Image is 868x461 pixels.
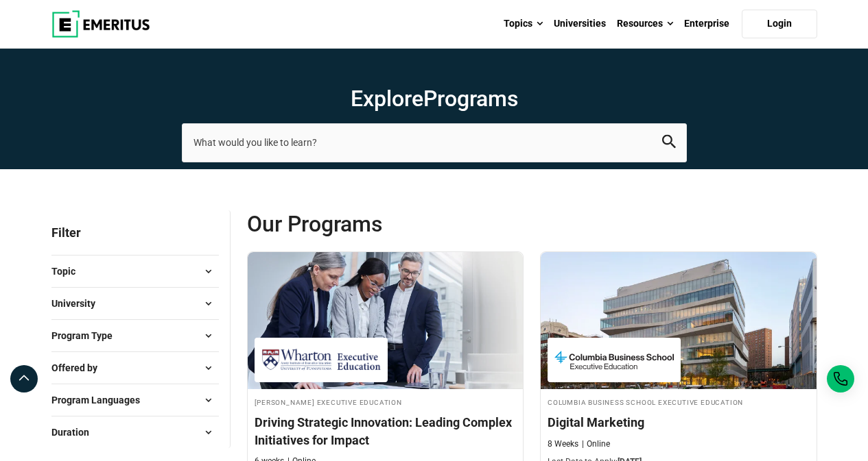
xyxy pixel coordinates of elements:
[182,85,687,112] h1: Explore
[423,86,518,112] span: Programs
[742,10,817,38] a: Login
[255,396,517,408] h4: [PERSON_NAME] Executive Education
[182,123,687,162] input: search-page
[554,345,674,375] img: Columbia Business School Executive Education
[548,396,810,408] h4: Columbia Business School Executive Education
[51,393,151,408] span: Program Languages
[541,252,817,389] img: Digital Marketing | Online Digital Marketing Course
[548,414,810,431] h4: Digital Marketing
[51,358,219,378] button: Offered by
[51,390,219,410] button: Program Languages
[51,360,108,375] span: Offered by
[51,325,219,346] button: Program Type
[51,264,86,279] span: Topic
[261,345,381,375] img: Wharton Executive Education
[51,293,219,314] button: University
[662,138,676,151] a: search
[51,296,106,311] span: University
[548,438,578,450] p: 8 Weeks
[51,425,100,440] span: Duration
[51,422,219,443] button: Duration
[51,261,219,282] button: Topic
[582,438,610,450] p: Online
[255,414,517,448] h4: Driving Strategic Innovation: Leading Complex Initiatives for Impact
[51,210,219,255] p: Filter
[247,210,532,238] span: Our Programs
[51,328,124,343] span: Program Type
[662,135,676,151] button: search
[248,252,524,389] img: Driving Strategic Innovation: Leading Complex Initiatives for Impact | Online Digital Transformat...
